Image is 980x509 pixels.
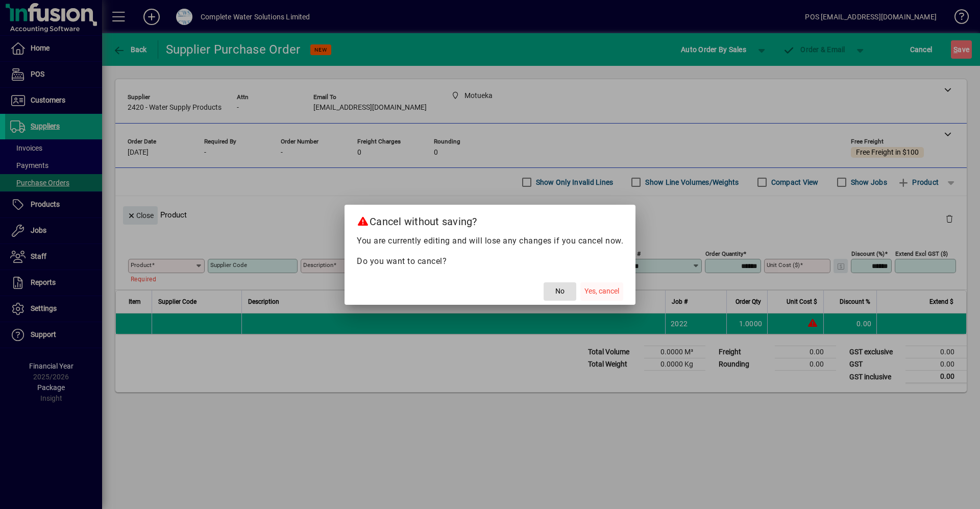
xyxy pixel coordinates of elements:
span: No [555,286,565,297]
button: No [544,282,576,301]
span: Yes, cancel [584,286,619,297]
button: Yes, cancel [580,282,623,301]
h2: Cancel without saving? [345,205,635,234]
p: Do you want to cancel? [357,255,623,268]
p: You are currently editing and will lose any changes if you cancel now. [357,235,623,247]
